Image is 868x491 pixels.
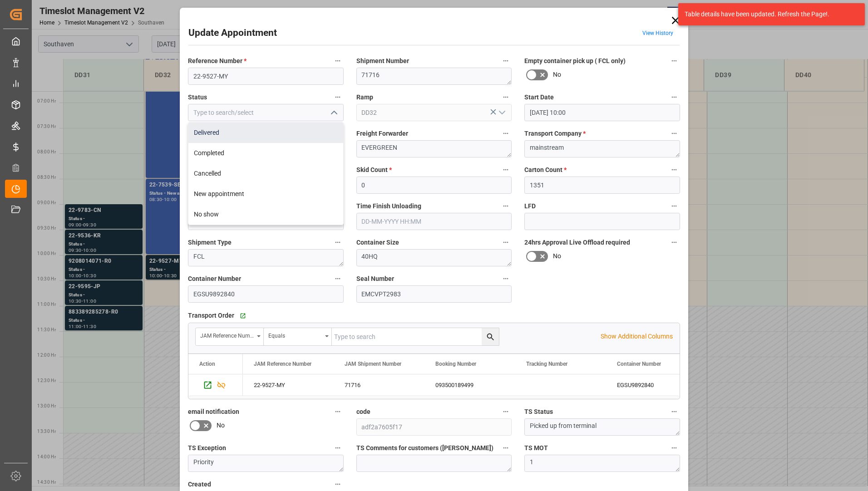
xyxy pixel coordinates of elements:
[606,374,697,396] div: EGSU9892840
[332,478,344,490] button: Created
[356,407,370,417] span: code
[188,374,243,396] div: Press SPACE to select this row.
[188,184,343,204] div: New appointment
[188,143,343,163] div: Completed
[668,164,680,176] button: Carton Count *
[217,421,225,430] span: No
[188,56,247,66] span: Reference Number
[500,128,512,139] button: Freight Forwarder
[356,274,394,284] span: Seal Number
[356,201,421,211] span: Time Finish Unloading
[188,163,343,184] div: Cancelled
[500,91,512,103] button: Ramp
[524,407,553,417] span: TS Status
[188,407,239,417] span: email notification
[188,311,234,320] span: Transport Order
[500,236,512,248] button: Container Size
[617,361,661,367] span: Container Number
[524,93,554,102] span: Start Date
[188,204,343,225] div: No show
[668,236,680,248] button: 24hrs Approval Live Offload required
[268,329,322,340] div: Equals
[332,442,344,454] button: TS Exception
[254,361,311,367] span: JAM Reference Number
[356,56,409,66] span: Shipment Number
[524,129,586,138] span: Transport Company
[668,55,680,67] button: Empty container pick up ( FCL only)
[334,374,424,396] div: 71716
[332,91,344,103] button: Status
[524,140,680,157] textarea: mainstream
[188,238,232,247] span: Shipment Type
[524,201,536,211] span: LFD
[200,329,254,340] div: JAM Reference Number
[526,361,567,367] span: Tracking Number
[356,213,512,230] input: DD-MM-YYYY HH:MM
[500,200,512,212] button: Time Finish Unloading
[435,361,476,367] span: Booking Number
[524,238,630,247] span: 24hrs Approval Live Offload required
[524,455,680,472] textarea: 1
[356,238,399,247] span: Container Size
[188,480,211,489] span: Created
[188,455,344,472] textarea: Priority
[500,406,512,417] button: code
[332,236,344,248] button: Shipment Type
[188,26,277,40] h2: Update Appointment
[668,406,680,417] button: TS Status
[356,443,493,453] span: TS Comments for customers ([PERSON_NAME])
[188,249,344,266] textarea: FCL
[326,106,340,120] button: close menu
[332,55,344,67] button: Reference Number *
[495,106,508,120] button: open menu
[188,443,226,453] span: TS Exception
[524,418,680,436] textarea: Picked up from terminal
[668,200,680,212] button: LFD
[500,273,512,285] button: Seal Number
[264,328,332,345] button: open menu
[500,55,512,67] button: Shipment Number
[356,68,512,85] textarea: 71716
[196,328,264,345] button: open menu
[424,374,515,396] div: 093500189499
[668,128,680,139] button: Transport Company *
[356,129,408,138] span: Freight Forwarder
[524,443,548,453] span: TS MOT
[500,442,512,454] button: TS Comments for customers ([PERSON_NAME])
[332,273,344,285] button: Container Number
[500,164,512,176] button: Skid Count *
[642,30,673,36] a: View History
[199,361,215,367] div: Action
[356,93,373,102] span: Ramp
[356,165,392,175] span: Skid Count
[356,249,512,266] textarea: 40HQ
[188,93,207,102] span: Status
[356,140,512,157] textarea: EVERGREEN
[524,165,567,175] span: Carton Count
[482,328,499,345] button: search button
[524,104,680,121] input: DD-MM-YYYY HH:MM
[332,406,344,417] button: email notification
[601,332,673,341] p: Show Additional Columns
[188,123,343,143] div: Delivered
[188,274,241,284] span: Container Number
[356,104,512,121] input: Type to search/select
[243,374,334,396] div: 22-9527-MY
[524,56,626,66] span: Empty container pick up ( FCL only)
[188,104,344,121] input: Type to search/select
[332,328,499,345] input: Type to search
[553,251,561,261] span: No
[668,442,680,454] button: TS MOT
[345,361,401,367] span: JAM Shipment Number
[685,10,852,19] div: Table details have been updated. Refresh the Page!.
[553,70,561,79] span: No
[668,91,680,103] button: Start Date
